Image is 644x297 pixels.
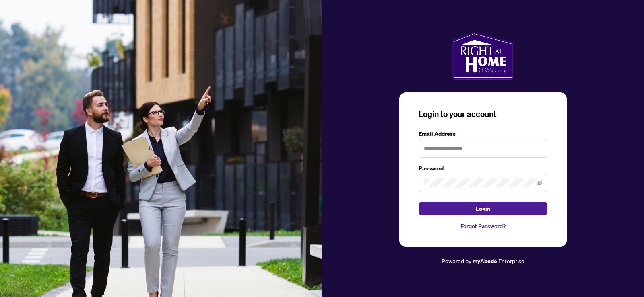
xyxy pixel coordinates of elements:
span: Powered by [442,257,471,264]
span: eye-invisible [537,180,542,186]
label: Password [419,164,547,173]
span: Login [476,202,490,215]
span: Enterprise [498,257,524,264]
img: ma-logo [452,31,514,80]
h3: Login to your account [419,109,547,120]
a: myAbode [473,257,497,266]
label: Email Address [419,129,547,138]
button: Login [419,202,547,215]
a: Forgot Password? [419,222,547,231]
